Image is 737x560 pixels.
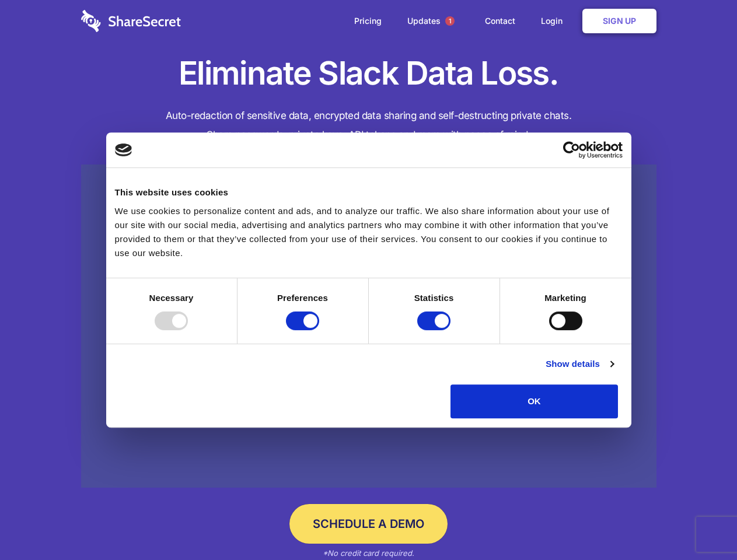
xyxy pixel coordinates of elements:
h4: Auto-redaction of sensitive data, encrypted data sharing and self-destructing private chats. Shar... [81,106,656,145]
strong: Necessary [149,293,194,303]
strong: Statistics [414,293,454,303]
a: Schedule a Demo [289,504,448,544]
img: logo-wordmark-white-trans-d4663122ce5f474addd5e946df7df03e33cb6a1c49d2221995e7729f52c070b2.svg [81,10,181,32]
a: Show details [546,357,613,371]
div: This website uses cookies [115,185,623,199]
strong: Marketing [544,293,586,303]
a: Contact [473,3,527,39]
a: Sign Up [582,9,656,33]
span: 1 [445,16,455,26]
strong: Preferences [277,293,328,303]
button: OK [450,384,618,418]
a: Pricing [343,3,393,39]
h1: Eliminate Slack Data Loss. [81,52,656,94]
em: *No credit card required. [323,548,414,558]
a: Usercentrics Cookiebot - opens in a new window [521,141,623,159]
a: Login [529,3,580,39]
a: Wistia video thumbnail [81,164,656,488]
img: logo [115,143,132,156]
div: We use cookies to personalize content and ads, and to analyze our traffic. We also share informat... [115,204,623,260]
